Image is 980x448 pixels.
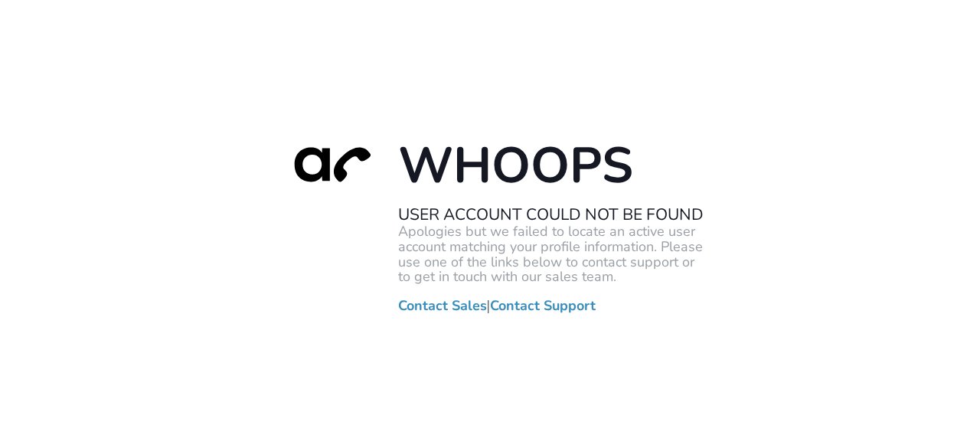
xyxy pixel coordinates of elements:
p: Apologies but we failed to locate an active user account matching your profile information. Pleas... [398,224,704,285]
h1: Whoops [398,134,704,196]
a: Contact Sales [398,299,487,314]
a: Contact Support [490,299,596,314]
h2: User Account Could Not Be Found [398,204,704,224]
div: | [276,134,704,313]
